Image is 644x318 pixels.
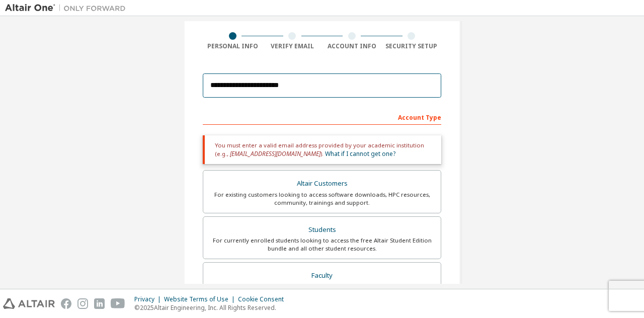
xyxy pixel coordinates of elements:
[230,149,320,158] span: [EMAIL_ADDRESS][DOMAIN_NAME]
[209,223,435,237] div: Students
[164,295,238,303] div: Website Terms of Use
[322,42,382,50] div: Account Info
[209,177,435,191] div: Altair Customers
[382,42,442,50] div: Security Setup
[94,298,105,309] img: linkedin.svg
[203,135,441,164] div: You must enter a valid email address provided by your academic institution (e.g., ).
[5,3,131,13] img: Altair One
[209,269,435,283] div: Faculty
[209,236,435,253] div: For currently enrolled students looking to access the free Altair Student Edition bundle and all ...
[61,298,71,309] img: facebook.svg
[111,298,125,309] img: youtube.svg
[238,295,290,303] div: Cookie Consent
[203,42,263,50] div: Personal Info
[77,298,88,309] img: instagram.svg
[134,303,290,312] p: © 2025 Altair Engineering, Inc. All Rights Reserved.
[3,298,55,309] img: altair_logo.svg
[134,295,164,303] div: Privacy
[209,283,435,299] div: For faculty & administrators of academic institutions administering students and accessing softwa...
[203,109,441,125] div: Account Type
[209,191,435,207] div: For existing customers looking to access software downloads, HPC resources, community, trainings ...
[263,42,323,50] div: Verify Email
[325,149,395,158] a: What if I cannot get one?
